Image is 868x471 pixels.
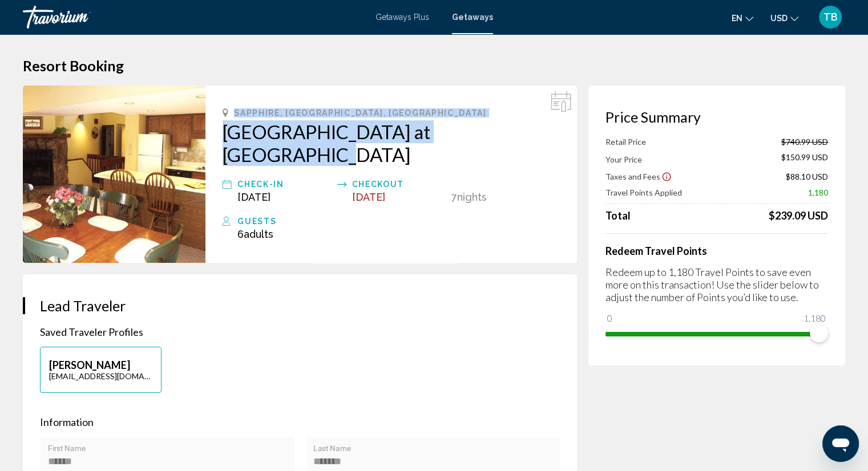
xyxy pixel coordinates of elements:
h3: Lead Traveler [40,297,560,314]
span: TB [823,11,838,23]
p: [PERSON_NAME] [49,359,152,371]
span: Sapphire, [GEOGRAPHIC_DATA], [GEOGRAPHIC_DATA] [234,108,486,117]
span: Taxes and Fees [605,172,660,181]
p: Information [40,416,560,428]
h4: Redeem Travel Points [605,245,828,257]
button: User Menu [815,5,845,29]
div: Guests [237,214,560,228]
button: Show Taxes and Fees disclaimer [661,171,672,181]
span: USD [770,14,788,23]
h1: Resort Booking [23,57,845,74]
span: 1,180 [808,188,828,197]
span: [DATE] [237,191,271,203]
span: Your Price [605,155,642,164]
div: Check-In [237,177,331,191]
button: Change language [732,10,753,26]
span: [DATE] [352,191,385,203]
span: 6 [237,228,273,240]
span: Retail Price [605,137,646,147]
a: Getaways [452,13,493,22]
p: [EMAIL_ADDRESS][DOMAIN_NAME] [49,371,152,381]
p: Saved Traveler Profiles [40,326,560,338]
span: Travel Points Applied [605,188,682,197]
span: Total [605,209,631,222]
iframe: Button to launch messaging window [822,425,859,462]
span: $150.99 USD [781,152,828,165]
p: Redeem up to 1,180 Travel Points to save even more on this transaction! Use the slider below to a... [605,266,828,303]
span: 1,180 [802,311,827,325]
a: Travorium [23,6,364,29]
button: Show Taxes and Fees breakdown [605,170,672,182]
span: $88.10 USD [786,172,828,181]
button: Change currency [770,10,798,26]
span: Adults [244,228,273,240]
div: $239.09 USD [769,209,828,222]
span: 7 [451,191,457,203]
span: en [732,14,742,23]
button: [PERSON_NAME][EMAIL_ADDRESS][DOMAIN_NAME] [40,347,162,393]
h3: Price Summary [605,108,828,125]
span: Nights [457,191,487,203]
a: [GEOGRAPHIC_DATA] at [GEOGRAPHIC_DATA] [223,120,560,166]
div: Checkout [352,177,446,191]
span: $740.99 USD [781,137,828,147]
a: Getaways Plus [376,13,429,22]
span: 0 [605,311,614,325]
